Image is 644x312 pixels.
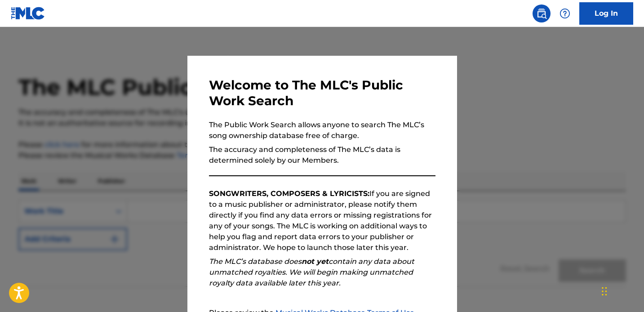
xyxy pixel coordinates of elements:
[209,189,369,198] strong: SONGWRITERS, COMPOSERS & LYRICISTS:
[536,8,547,19] img: search
[209,77,435,109] h3: Welcome to The MLC's Public Work Search
[560,8,570,19] img: help
[579,2,633,25] a: Log In
[11,7,45,20] img: MLC Logo
[209,144,435,166] p: The accuracy and completeness of The MLC’s data is determined solely by our Members.
[556,4,574,22] div: Help
[599,269,644,312] iframe: Chat Widget
[533,4,551,22] a: Public Search
[602,278,607,305] div: Drag
[302,257,329,266] strong: not yet
[209,120,435,141] p: The Public Work Search allows anyone to search The MLC’s song ownership database free of charge.
[209,257,414,287] em: The MLC’s database does contain any data about unmatched royalties. We will begin making unmatche...
[209,188,435,253] p: If you are signed to a music publisher or administrator, please notify them directly if you find ...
